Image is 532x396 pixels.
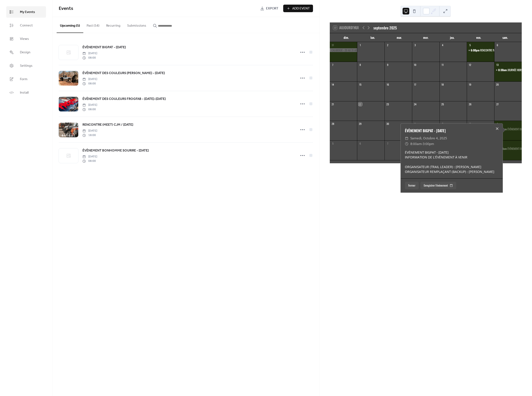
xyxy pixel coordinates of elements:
[82,45,126,50] span: ÉVÈNEMENT BIGPAT - [DATE]
[468,83,472,86] div: 19
[498,68,507,72] span: 8:30am
[82,97,166,102] span: ÉVÈNEMENT DES COULEURS FROGFAB - [DATE]-[DATE]
[6,87,46,98] a: Install
[359,142,362,145] div: 6
[413,63,417,67] div: 10
[292,6,310,11] span: Add Event
[496,83,499,86] div: 20
[6,73,46,85] a: Form
[412,33,439,42] div: mer.
[82,133,97,137] span: 18:00
[386,142,390,145] div: 7
[359,43,362,47] div: 1
[422,141,423,147] span: -
[333,33,360,42] div: dim.
[386,63,390,67] div: 9
[331,102,335,106] div: 21
[471,48,480,52] span: 6:00pm
[439,33,465,42] div: jeu.
[496,63,499,67] div: 13
[401,150,503,174] div: ÉVÈNEMENT BIGPAT - [DATE] INFORMATION DE L'ÉVÈNEMENT À VENIR ORGANISATEUR (TRAIL LEADER) : [PERSO...
[420,182,456,189] button: Enregistrer l'événement
[413,83,417,86] div: 17
[82,148,149,153] a: ÉVÈNEMENT BONHOMME SOURIRE - [DATE]
[82,154,97,159] span: [DATE]
[386,102,390,106] div: 23
[103,17,124,33] button: Recurring
[386,43,390,47] div: 2
[82,96,166,102] a: ÉVÈNEMENT DES COULEURS FROGFAB - [DATE]-[DATE]
[82,122,133,128] a: RENCONTRE (MEET) CJM / [DATE]
[82,71,165,76] a: ÉVÈNEMENT DES COULEURS [PERSON_NAME] - [DATE]
[331,122,335,126] div: 28
[83,17,103,33] button: Past (54)
[359,63,362,67] div: 8
[6,47,46,58] a: Design
[492,33,518,42] div: sam.
[480,48,520,52] div: RENCONTRE PASSION 4X4 + CJM - [DATE]
[359,102,362,106] div: 22
[59,4,73,13] span: Events
[496,122,499,126] div: 4
[20,50,30,55] span: Design
[6,6,46,18] a: My Events
[82,159,97,163] span: 08:00
[441,83,444,86] div: 18
[331,43,335,47] div: 31
[468,43,472,47] div: 5
[413,43,417,47] div: 3
[82,71,165,76] span: ÉVÈNEMENT DES COULEURS [PERSON_NAME] - [DATE]
[441,102,444,106] div: 25
[20,63,33,68] span: Settings
[20,37,29,42] span: Views
[386,33,412,42] div: mar.
[405,136,409,141] div: ​
[494,127,522,131] div: ÉVÈNEMENT BIGPAT - 4 OCTOBRE 2025
[401,128,503,133] div: ÉVÈNEMENT BIGPAT - [DATE]
[82,81,97,86] span: 08:00
[410,141,422,147] span: 8:00am
[423,141,434,147] span: 3:00pm
[386,122,390,126] div: 30
[266,6,278,11] span: Export
[331,63,335,67] div: 7
[468,122,472,126] div: 3
[331,142,335,145] div: 5
[82,129,97,133] span: [DATE]
[386,83,390,86] div: 16
[57,17,83,33] button: Upcoming (5)
[441,122,444,126] div: 2
[82,107,97,112] span: 08:00
[468,63,472,67] div: 12
[331,83,335,86] div: 14
[441,63,444,67] div: 11
[257,5,282,12] a: Export
[467,48,494,52] div: RENCONTRE PASSION 4X4 + CJM - 5 SEPTEMBRE 2025
[330,48,357,52] div: CALABOGIE - 29 AU 31 AOÛT 2025
[494,147,522,150] div: ÉVÈNEMENT DES COULEURS WEIR - 11 OCTOBRE 2025
[6,60,46,71] a: Settings
[20,10,35,15] span: My Events
[6,20,46,31] a: Connect
[20,77,27,82] span: Form
[82,122,133,127] span: RENCONTRE (MEET) CJM / [DATE]
[405,182,419,189] button: Fermer
[82,56,97,60] span: 08:00
[283,5,313,12] button: Add Event
[20,23,33,28] span: Connect
[82,148,149,153] span: ÉVÈNEMENT BONHOMME SOURIRE - [DATE]
[496,43,499,47] div: 6
[82,51,97,56] span: [DATE]
[441,43,444,47] div: 4
[124,17,150,33] button: Submissions
[360,33,386,42] div: lun.
[373,25,397,30] div: septembre 2025
[82,103,97,107] span: [DATE]
[20,90,29,95] span: Install
[359,122,362,126] div: 29
[413,102,417,106] div: 24
[359,83,362,86] div: 15
[494,68,522,72] div: JOURNÉE HORS-ROUTE STOCK - 13 SEPTEMBRE 2025
[82,77,97,81] span: [DATE]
